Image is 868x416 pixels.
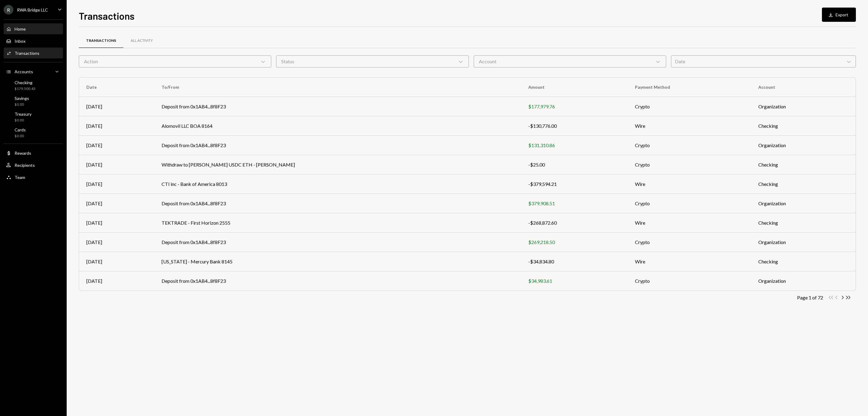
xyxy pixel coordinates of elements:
[15,134,26,139] div: $0.00
[751,271,856,291] td: Organization
[15,69,33,74] div: Accounts
[4,78,63,93] a: Checking$179,500.43
[628,271,751,291] td: Crypto
[751,252,856,271] td: Checking
[79,33,123,48] a: Transactions
[628,155,751,174] td: Crypto
[628,194,751,213] td: Crypto
[123,33,160,48] a: All Activity
[79,55,271,68] div: Action
[86,200,147,207] div: [DATE]
[15,51,39,56] div: Transactions
[671,55,856,68] div: Date
[86,277,147,285] div: [DATE]
[751,174,856,194] td: Checking
[15,111,32,117] div: Treasury
[15,127,26,132] div: Cards
[628,252,751,271] td: Wire
[276,55,469,68] div: Status
[86,142,147,149] div: [DATE]
[17,7,48,12] div: RWA Bridge LLC
[79,78,154,97] th: Date
[628,136,751,155] td: Crypto
[528,180,620,188] div: -$379,594.21
[131,38,153,43] div: All Activity
[15,80,35,85] div: Checking
[628,233,751,252] td: Crypto
[15,96,29,101] div: Savings
[15,175,25,180] div: Team
[628,78,751,97] th: Payment Method
[4,23,63,34] a: Home
[528,200,620,207] div: $379,908.51
[15,26,26,31] div: Home
[4,172,63,183] a: Team
[15,118,32,123] div: $0.00
[528,161,620,168] div: -$25.00
[15,150,31,156] div: Rewards
[86,258,147,265] div: [DATE]
[4,147,63,158] a: Rewards
[86,161,147,168] div: [DATE]
[751,136,856,155] td: Organization
[15,163,35,168] div: Recipients
[628,116,751,136] td: Wire
[4,35,63,46] a: Inbox
[528,103,620,110] div: $177,979.76
[474,55,666,68] div: Account
[751,116,856,136] td: Checking
[86,219,147,226] div: [DATE]
[628,174,751,194] td: Wire
[797,295,823,300] div: Page 1 of 72
[154,252,521,271] td: [US_STATE] - Mercury Bank 8145
[4,5,13,15] div: R
[154,271,521,291] td: Deposit from 0x1AB4...8f8F23
[528,239,620,246] div: $269,218.50
[4,48,63,58] a: Transactions
[4,160,63,170] a: Recipients
[528,219,620,226] div: -$268,872.60
[86,180,147,188] div: [DATE]
[751,194,856,213] td: Organization
[154,97,521,116] td: Deposit from 0x1AB4...8f8F23
[15,102,29,107] div: $0.00
[154,213,521,233] td: TEKTRADE - First Horizon 2555
[4,66,63,77] a: Accounts
[154,136,521,155] td: Deposit from 0x1AB4...8f8F23
[154,174,521,194] td: CTI inc - Bank of America 8013
[154,155,521,174] td: Withdraw to [PERSON_NAME] USDC ETH - [PERSON_NAME]
[528,258,620,265] div: -$34,834.80
[751,213,856,233] td: Checking
[154,116,521,136] td: Alomovil LLC BOA 8164
[628,213,751,233] td: Wire
[628,97,751,116] td: Crypto
[528,122,620,130] div: -$130,776.00
[4,125,63,140] a: Cards$0.00
[154,233,521,252] td: Deposit from 0x1AB4...8f8F23
[751,78,856,97] th: Account
[528,277,620,285] div: $34,983.61
[528,142,620,149] div: $131,310.86
[154,194,521,213] td: Deposit from 0x1AB4...8f8F23
[751,97,856,116] td: Organization
[79,10,135,22] h1: Transactions
[86,103,147,110] div: [DATE]
[86,122,147,130] div: [DATE]
[15,86,35,91] div: $179,500.43
[4,110,63,124] a: Treasury$0.00
[822,8,856,22] button: Export
[521,78,628,97] th: Amount
[4,94,63,108] a: Savings$0.00
[86,239,147,246] div: [DATE]
[154,78,521,97] th: To/From
[15,38,25,44] div: Inbox
[751,233,856,252] td: Organization
[751,155,856,174] td: Checking
[86,38,116,43] div: Transactions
